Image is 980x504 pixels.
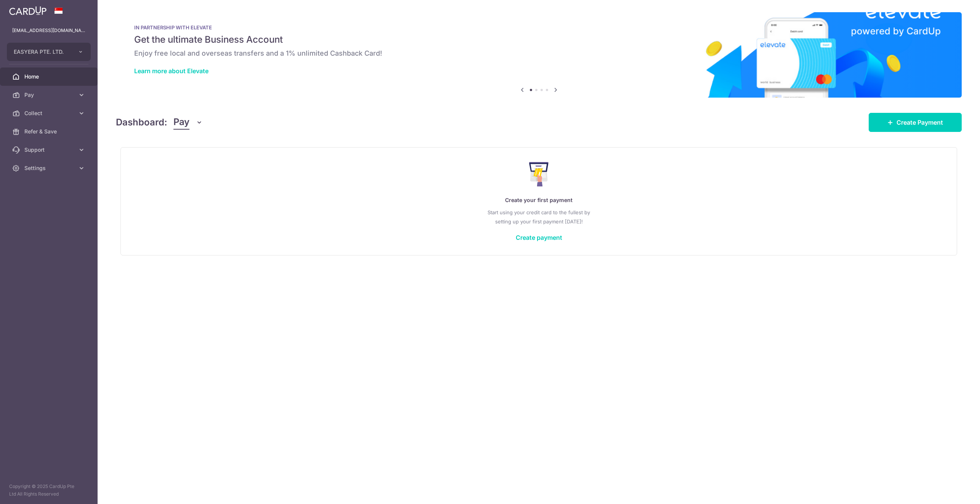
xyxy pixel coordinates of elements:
span: Pay [24,91,75,99]
span: Home [24,73,75,80]
span: EASYERA PTE. LTD. [14,48,70,56]
a: Learn more about Elevate [134,67,209,75]
img: CardUp [9,6,47,15]
h6: Enjoy free local and overseas transfers and a 1% unlimited Cashback Card! [134,49,943,58]
img: Make Payment [529,162,549,186]
p: Start using your credit card to the fullest by setting up your first payment [DATE]! [136,208,942,226]
p: [EMAIL_ADDRESS][DOMAIN_NAME] [12,27,85,34]
span: Refer & Save [24,128,75,135]
button: EASYERA PTE. LTD. [7,43,91,61]
h4: Dashboard: [116,116,167,129]
button: Pay [173,115,203,130]
a: Create Payment [869,113,962,132]
span: Collect [24,109,75,117]
h5: Get the ultimate Business Account [134,34,943,46]
a: Create payment [516,234,562,241]
span: Settings [24,164,75,172]
span: Pay [173,115,189,130]
span: Support [24,146,75,154]
p: IN PARTNERSHIP WITH ELEVATE [134,24,943,30]
span: Create Payment [897,118,943,127]
p: Create your first payment [136,196,942,205]
img: Renovation banner [116,12,962,98]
